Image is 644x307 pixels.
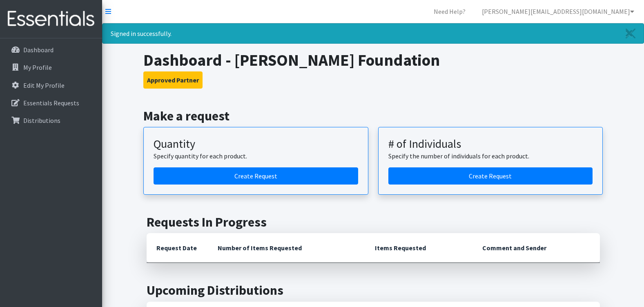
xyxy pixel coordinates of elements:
[475,3,641,20] a: [PERSON_NAME][EMAIL_ADDRESS][DOMAIN_NAME]
[23,99,79,107] p: Essentials Requests
[147,283,600,298] h2: Upcoming Distributions
[23,116,60,125] p: Distributions
[208,233,365,263] th: Number of Items Requested
[617,24,644,43] a: Close
[23,46,53,54] p: Dashboard
[365,233,472,263] th: Items Requested
[102,23,644,44] div: Signed in successfully.
[3,77,99,93] a: Edit My Profile
[154,167,358,185] a: Create a request by quantity
[3,42,99,58] a: Dashboard
[3,5,99,33] img: HumanEssentials
[143,71,203,89] button: Approved Partner
[154,137,358,151] h3: Quantity
[143,50,603,70] h1: Dashboard - [PERSON_NAME] Foundation
[143,108,603,124] h2: Make a request
[154,151,358,161] p: Specify quantity for each product.
[147,214,600,230] h2: Requests In Progress
[23,63,52,71] p: My Profile
[3,95,99,111] a: Essentials Requests
[472,233,599,263] th: Comment and Sender
[3,112,99,129] a: Distributions
[388,137,593,151] h3: # of Individuals
[388,167,593,185] a: Create a request by number of individuals
[23,81,65,89] p: Edit My Profile
[427,3,472,20] a: Need Help?
[3,59,99,76] a: My Profile
[388,151,593,161] p: Specify the number of individuals for each product.
[147,233,208,263] th: Request Date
